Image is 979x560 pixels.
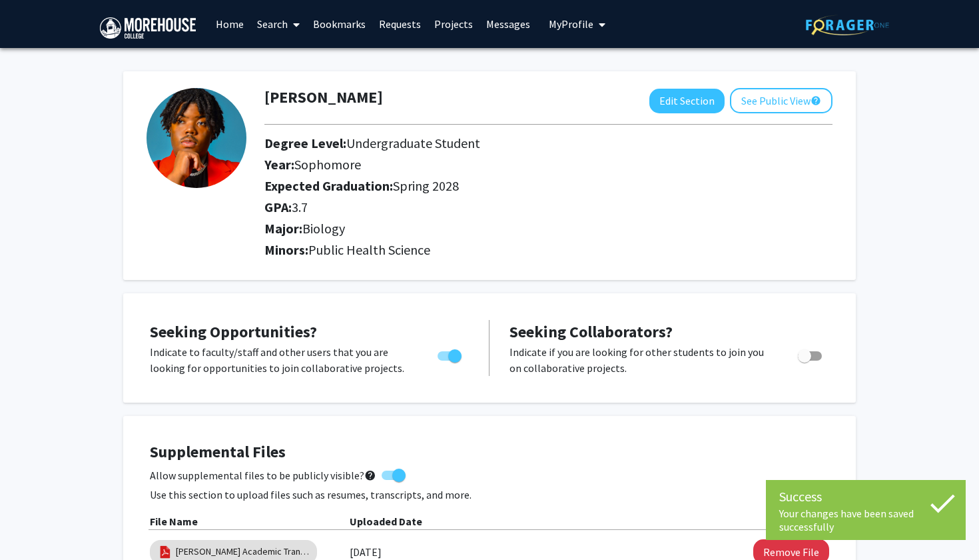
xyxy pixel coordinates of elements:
[308,241,430,258] span: Public Health Science
[350,515,422,528] b: Uploaded Date
[428,1,480,47] a: Projects
[730,88,832,113] button: See Public View
[150,487,829,503] p: Use this section to upload files such as resumes, transcripts, and more.
[779,507,952,533] div: Your changes have been saved successfully
[158,545,172,559] img: pdf_icon.png
[264,88,383,107] h1: [PERSON_NAME]
[100,17,196,39] img: Morehouse College Logo
[176,545,309,559] a: [PERSON_NAME] Academic Transcript
[264,242,832,258] h2: Minors:
[264,135,832,151] h2: Degree Level:
[364,467,376,483] mat-icon: help
[150,321,317,342] span: Seeking Opportunities?
[10,500,57,550] iframe: Chat
[150,467,376,483] span: Allow supplemental files to be publicly visible?
[302,220,345,237] span: Biology
[509,344,773,376] p: Indicate if you are looking for other students to join you on collaborative projects.
[264,178,832,194] h2: Expected Graduation:
[292,199,308,215] span: 3.7
[432,344,469,364] div: Toggle
[393,177,459,194] span: Spring 2028
[150,515,198,528] b: File Name
[549,17,593,31] span: My Profile
[480,1,537,47] a: Messages
[264,221,832,237] h2: Major:
[372,1,428,47] a: Requests
[779,487,952,507] div: Success
[264,199,832,215] h2: GPA:
[150,443,829,462] h4: Supplemental Files
[209,1,250,47] a: Home
[294,156,361,173] span: Sophomore
[147,88,246,188] img: Profile Picture
[150,344,412,376] p: Indicate to faculty/staff and other users that you are looking for opportunities to join collabor...
[346,135,480,151] span: Undergraduate Student
[806,15,889,35] img: ForagerOne Logo
[250,1,306,47] a: Search
[509,321,673,342] span: Seeking Collaborators?
[649,89,725,113] button: Edit Section
[306,1,372,47] a: Bookmarks
[793,344,829,364] div: Toggle
[811,93,821,109] mat-icon: help
[264,157,832,173] h2: Year:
